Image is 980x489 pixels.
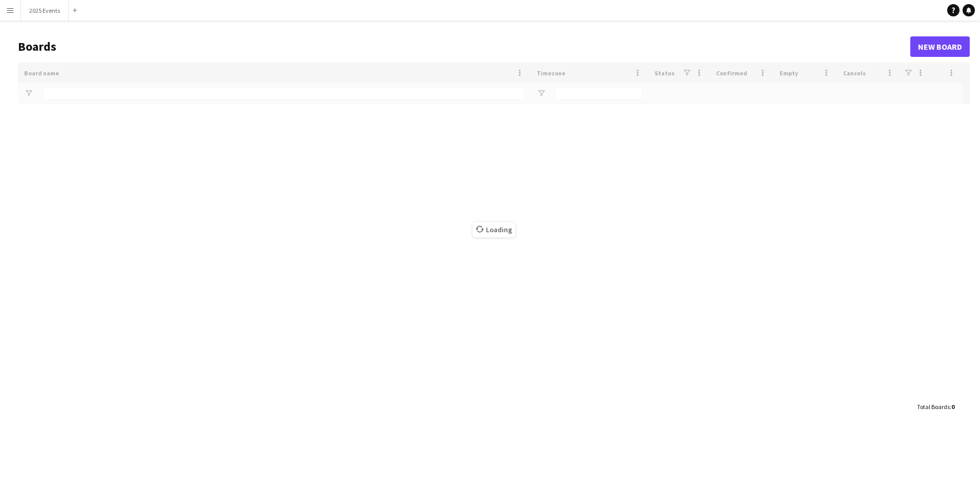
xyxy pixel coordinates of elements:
[18,39,910,54] h1: Boards
[951,403,954,411] span: 0
[917,403,950,411] span: Total Boards
[473,222,515,237] span: Loading
[21,1,69,21] button: 2025 Events
[910,36,970,57] a: New Board
[917,397,954,417] div: :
